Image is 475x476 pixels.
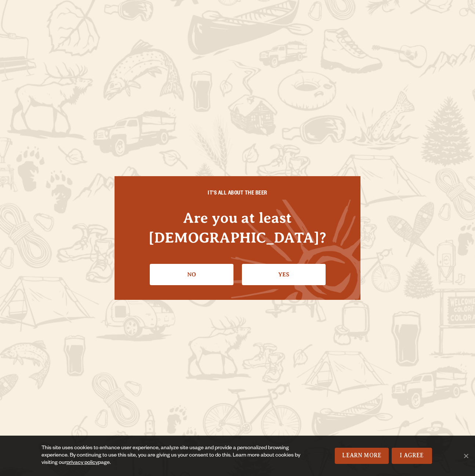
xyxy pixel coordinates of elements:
a: privacy policy [66,460,98,466]
h4: Are you at least [DEMOGRAPHIC_DATA]? [129,208,346,247]
a: Learn More [335,448,389,464]
a: Confirm I'm 21 or older [242,264,326,285]
a: No [150,264,233,285]
h6: IT'S ALL ABOUT THE BEER [129,191,346,197]
a: I Agree [392,448,432,464]
span: No [462,452,469,459]
div: This site uses cookies to enhance user experience, analyze site usage and provide a personalized ... [41,445,304,467]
